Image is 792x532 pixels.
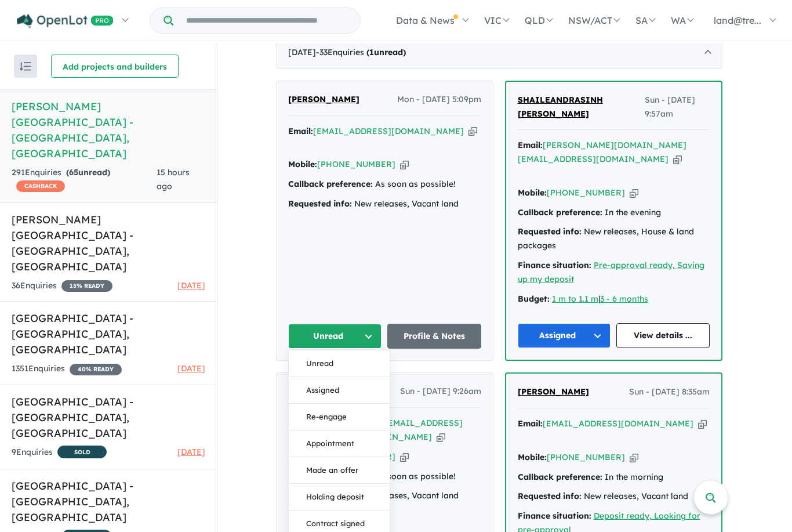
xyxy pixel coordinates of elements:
button: Copy [630,451,638,464]
span: CASHBACK [16,180,65,192]
strong: Callback preference: [518,472,602,482]
button: Add projects and builders [51,55,179,78]
div: 1351 Enquir ies [12,362,122,376]
strong: Email: [288,126,313,136]
h5: [PERSON_NAME] [GEOGRAPHIC_DATA] - [GEOGRAPHIC_DATA] , [GEOGRAPHIC_DATA] [12,212,205,274]
span: 1 [369,47,374,57]
button: Copy [698,418,707,430]
div: | [518,292,710,306]
span: 65 [69,167,78,178]
button: Copy [468,125,477,137]
strong: Requested info: [288,198,352,209]
img: sort.svg [20,62,31,71]
span: land@tre... [714,15,761,26]
div: New releases, Vacant land [518,490,710,504]
div: As soon as possible! [288,178,481,191]
strong: ( unread) [366,47,406,57]
button: Unread [289,350,390,377]
button: Copy [437,431,445,443]
a: [PHONE_NUMBER] [317,159,395,169]
span: 15 hours ago [157,167,190,191]
span: 40 % READY [70,364,122,375]
strong: Mobile: [518,452,547,462]
a: [EMAIL_ADDRESS][DOMAIN_NAME] [543,418,693,429]
button: Copy [630,187,638,199]
a: [PHONE_NUMBER] [547,452,625,462]
span: 15 % READY [61,280,112,292]
span: [DATE] [177,280,205,291]
div: 9 Enquir ies [12,446,107,460]
a: [PHONE_NUMBER] [547,187,625,198]
button: Copy [400,451,409,463]
input: Try estate name, suburb, builder or developer [176,8,358,33]
a: [PERSON_NAME] [288,93,359,107]
div: In the morning [518,471,710,484]
span: SOLD [57,446,107,458]
a: 3 - 6 months [600,294,648,304]
button: Re-engage [289,404,390,430]
span: Sun - [DATE] 8:35am [629,385,710,399]
span: [PERSON_NAME] [288,94,359,104]
a: View details ... [616,323,710,348]
img: Openlot PRO Logo White [17,14,114,28]
a: [PHONE_NUMBER] [317,451,395,462]
strong: Requested info: [518,491,582,501]
strong: Callback preference: [288,179,373,189]
a: SHAILEANDRASINH [PERSON_NAME] [518,93,645,121]
a: Profile & Notes [387,324,481,349]
a: [EMAIL_ADDRESS][DOMAIN_NAME] [313,126,464,136]
div: 36 Enquir ies [12,279,112,293]
span: Sun - [DATE] 9:57am [645,93,710,121]
button: Appointment [289,430,390,457]
strong: Finance situation: [518,511,591,521]
strong: Finance situation: [518,260,591,270]
strong: Email: [518,418,543,429]
div: [DATE] [276,37,722,69]
span: SHAILEANDRASINH [PERSON_NAME] [518,95,603,119]
div: In the evening [518,206,710,220]
strong: Mobile: [518,187,547,198]
h5: [GEOGRAPHIC_DATA] - [GEOGRAPHIC_DATA] , [GEOGRAPHIC_DATA] [12,394,205,441]
strong: Budget: [518,294,550,304]
a: [PERSON_NAME][DOMAIN_NAME][EMAIL_ADDRESS][DOMAIN_NAME] [518,140,686,164]
span: - 33 Enquir ies [316,47,406,57]
div: New releases, Vacant land [288,197,481,211]
strong: Callback preference: [518,207,602,218]
button: Holding deposit [289,484,390,511]
h5: [GEOGRAPHIC_DATA] - [GEOGRAPHIC_DATA] , [GEOGRAPHIC_DATA] [12,478,205,525]
strong: Email: [518,140,543,150]
div: New releases, House & land packages [518,225,710,253]
span: Mon - [DATE] 5:09pm [397,93,481,107]
strong: Requested info: [518,226,582,237]
strong: ( unread) [66,167,110,178]
strong: Mobile: [288,159,317,169]
h5: [GEOGRAPHIC_DATA] - [GEOGRAPHIC_DATA] , [GEOGRAPHIC_DATA] [12,310,205,357]
a: [PERSON_NAME] [518,385,589,399]
a: 1 m to 1.1 m [552,294,598,304]
a: Pre-approval ready, Saving up my deposit [518,260,704,284]
div: 291 Enquir ies [12,166,157,194]
span: Sun - [DATE] 9:26am [400,385,481,399]
button: Assigned [289,377,390,404]
button: Unread [288,324,382,349]
button: Made an offer [289,457,390,484]
button: Assigned [518,323,611,348]
span: [PERSON_NAME] [518,386,589,397]
h5: [PERSON_NAME][GEOGRAPHIC_DATA] - [GEOGRAPHIC_DATA] , [GEOGRAPHIC_DATA] [12,99,205,161]
button: Copy [673,153,682,165]
span: [DATE] [177,363,205,374]
span: [DATE] [177,447,205,457]
button: Copy [400,158,409,171]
